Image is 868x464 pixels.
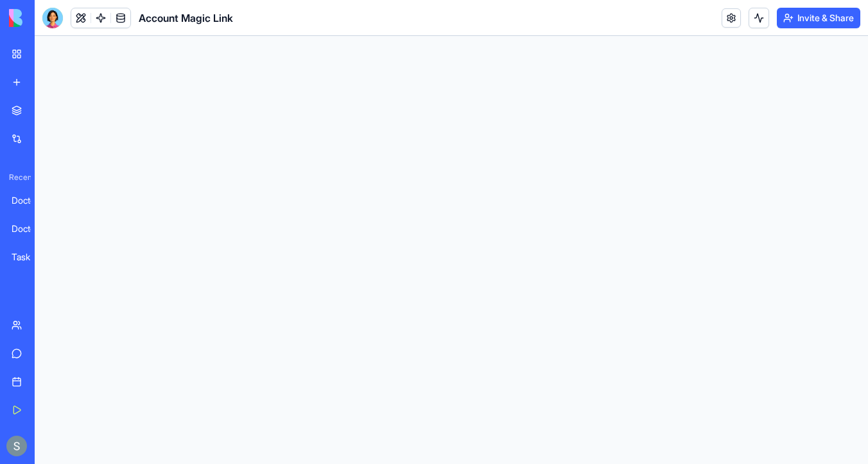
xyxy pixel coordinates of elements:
[139,10,233,26] span: Account Magic Link
[4,172,31,183] span: Recent
[9,9,89,27] img: logo
[6,436,27,456] img: ACg8ocKnDTHbS00rqwWSHQfXf8ia04QnQtz5EDX_Ef5UNrjqV-k=s96-c
[4,244,55,270] a: TaskFlow
[12,194,48,207] div: Doctor Shift Manager
[12,222,48,235] div: Doctor Shift Manager
[12,251,48,263] div: TaskFlow
[777,8,860,28] button: Invite & Share
[4,216,55,242] a: Doctor Shift Manager
[4,188,55,213] a: Doctor Shift Manager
